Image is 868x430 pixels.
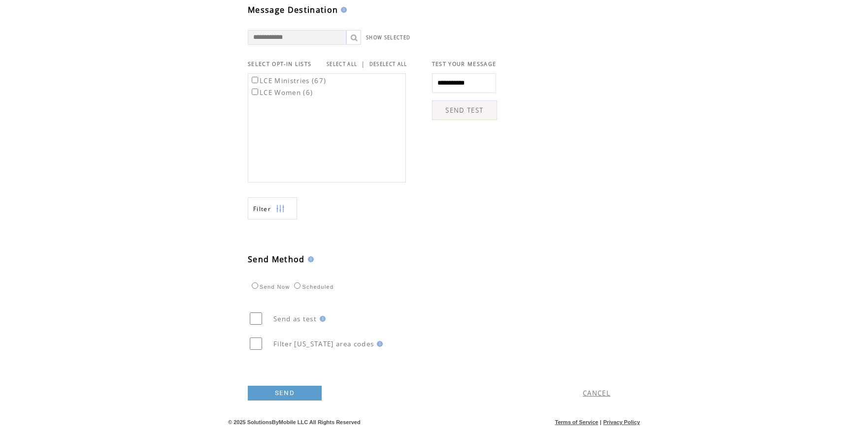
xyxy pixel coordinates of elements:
a: CANCEL [583,389,610,398]
span: Filter [US_STATE] area codes [273,339,374,348]
a: Terms of Service [555,419,599,425]
img: help.gif [338,7,347,13]
input: LCE Women (6) [252,89,258,95]
span: | [361,60,365,68]
img: filters.png [276,198,285,220]
label: Send Now [249,284,290,290]
span: TEST YOUR MESSAGE [432,61,497,67]
a: SEND [248,386,322,400]
span: Send as test [273,314,317,323]
span: Show filters [253,205,271,213]
span: © 2025 SolutionsByMobile LLC All Rights Reserved [228,419,361,425]
label: LCE Ministries (67) [250,76,326,85]
span: Message Destination [248,4,338,15]
a: DESELECT ALL [369,61,407,67]
span: | [600,419,601,425]
img: help.gif [374,341,383,347]
a: Filter [248,197,297,219]
a: SEND TEST [432,100,497,120]
img: help.gif [317,316,326,322]
input: Scheduled [294,282,300,289]
label: Scheduled [292,284,334,290]
a: SHOW SELECTED [366,34,410,41]
span: Send Method [248,254,305,265]
img: help.gif [305,256,314,262]
a: SELECT ALL [327,61,357,67]
a: Privacy Policy [603,419,640,425]
span: SELECT OPT-IN LISTS [248,61,311,67]
input: LCE Ministries (67) [252,77,258,83]
label: LCE Women (6) [250,88,313,97]
input: Send Now [252,282,258,289]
